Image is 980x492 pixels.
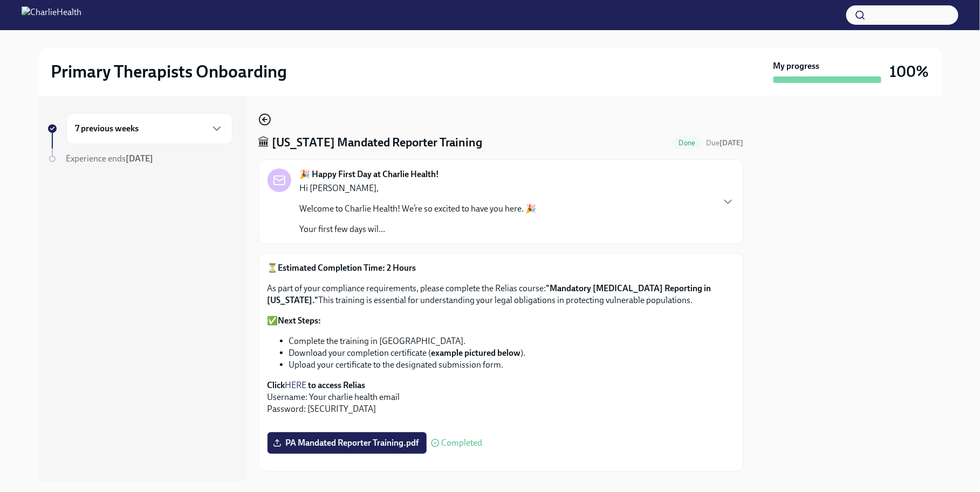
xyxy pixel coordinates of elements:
[890,62,929,81] h3: 100%
[707,138,744,147] span: Due
[66,153,154,164] span: Experience ends
[268,262,735,274] p: ⏳
[300,203,537,215] p: Welcome to Charlie Health! We’re so excited to have you here. 🎉
[289,359,735,371] li: Upload your certificate to the designated submission form.
[278,263,416,273] strong: Estimated Completion Time: 2 Hours
[22,6,81,24] img: CharlieHealth
[66,113,232,144] div: 7 previous weeks
[309,380,366,390] strong: to access Relias
[300,223,537,235] p: Your first few days wil...
[773,60,820,72] strong: My progress
[268,315,735,327] p: ✅
[268,432,427,454] label: PA Mandated Reporter Training.pdf
[707,138,744,148] span: August 15th, 2025 10:00
[289,335,735,347] li: Complete the training in [GEOGRAPHIC_DATA].
[268,380,285,390] strong: Click
[720,138,744,147] strong: [DATE]
[442,439,483,447] span: Completed
[268,379,735,415] p: Username: Your charlie health email Password: [SECURITY_DATA]
[275,438,419,448] span: PA Mandated Reporter Training.pdf
[673,139,702,147] span: Done
[76,123,139,135] h6: 7 previous weeks
[258,135,483,151] h4: 🏛 [US_STATE] Mandated Reporter Training
[300,168,440,180] strong: 🎉 Happy First Day at Charlie Health!
[300,182,537,194] p: Hi [PERSON_NAME],
[268,283,735,306] p: As part of your compliance requirements, please complete the Relias course: This training is esse...
[431,348,521,358] strong: example pictured below
[285,380,307,390] a: HERE
[278,315,321,326] strong: Next Steps:
[51,61,287,82] h2: Primary Therapists Onboarding
[126,153,154,164] strong: [DATE]
[289,347,735,359] li: Download your completion certificate ( ).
